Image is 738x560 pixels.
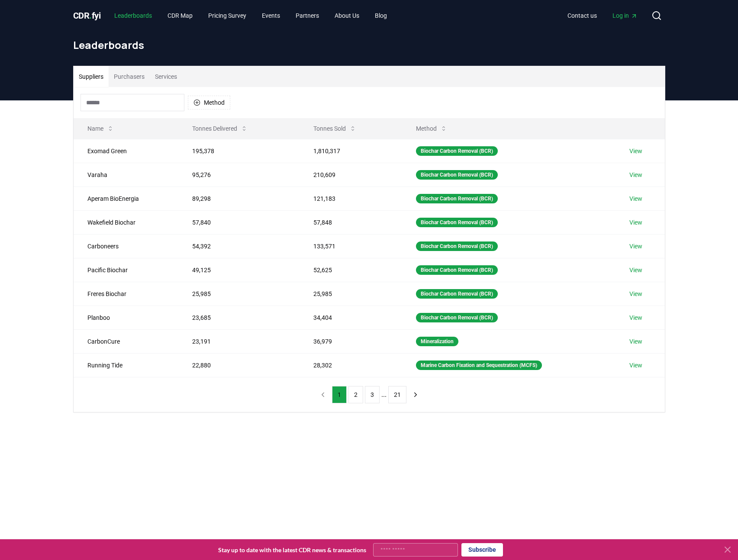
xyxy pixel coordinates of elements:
a: View [629,266,642,274]
td: 25,985 [178,282,299,306]
h1: Leaderboards [73,38,665,52]
button: Suppliers [74,66,109,87]
div: Biochar Carbon Removal (BCR) [416,218,498,227]
td: Freres Biochar [74,282,179,306]
td: 195,378 [178,139,299,163]
td: 36,979 [300,329,402,353]
button: 2 [348,386,363,403]
td: 23,685 [178,306,299,329]
a: CDR Map [161,8,200,23]
a: View [629,290,642,298]
span: CDR fyi [73,10,101,21]
td: Aperam BioEnergia [74,187,179,210]
td: 133,571 [300,234,402,258]
a: Leaderboards [107,8,159,23]
td: 1,810,317 [300,139,402,163]
button: 3 [365,386,380,403]
button: Services [150,66,182,87]
a: CDR.fyi [73,10,101,22]
a: Partners [289,8,326,23]
td: 25,985 [300,282,402,306]
button: Tonnes Delivered [185,120,255,137]
button: next page [408,386,423,403]
div: Biochar Carbon Removal (BCR) [416,265,498,275]
button: 1 [332,386,347,403]
td: 121,183 [300,187,402,210]
td: 23,191 [178,329,299,353]
button: 21 [388,386,406,403]
a: Events [255,8,287,23]
a: View [629,337,642,346]
button: Tonnes Sold [306,120,363,137]
td: 57,840 [178,210,299,234]
li: ... [381,389,387,400]
span: Log in [612,11,638,20]
td: 54,392 [178,234,299,258]
div: Biochar Carbon Removal (BCR) [416,146,498,156]
div: Biochar Carbon Removal (BCR) [416,170,498,180]
a: View [629,171,642,179]
a: View [629,147,642,155]
td: 22,880 [178,353,299,377]
a: About Us [328,8,366,23]
td: 57,848 [300,210,402,234]
td: CarbonCure [74,329,179,353]
button: Purchasers [109,66,150,87]
td: Exomad Green [74,139,179,163]
a: Contact us [561,8,604,23]
div: Biochar Carbon Removal (BCR) [416,241,498,251]
div: Biochar Carbon Removal (BCR) [416,194,498,203]
a: View [629,194,642,203]
button: Method [409,120,454,137]
td: Carboneers [74,234,179,258]
div: Marine Carbon Fixation and Sequestration (MCFS) [416,360,542,370]
button: Name [81,120,121,137]
div: Biochar Carbon Removal (BCR) [416,313,498,322]
td: 95,276 [178,163,299,187]
td: Pacific Biochar [74,258,179,282]
a: View [629,218,642,227]
a: View [629,313,642,322]
td: 28,302 [300,353,402,377]
td: Varaha [74,163,179,187]
a: Log in [606,8,645,23]
td: Wakefield Biochar [74,210,179,234]
a: Blog [368,8,394,23]
div: Mineralization [416,337,458,346]
button: Method [188,96,230,109]
td: 49,125 [178,258,299,282]
td: Running Tide [74,353,179,377]
a: View [629,242,642,251]
span: . [89,10,92,21]
td: 34,404 [300,306,402,329]
a: Pricing Survey [201,8,253,23]
div: Biochar Carbon Removal (BCR) [416,289,498,299]
nav: Main [107,8,394,23]
nav: Main [561,8,645,23]
td: 89,298 [178,187,299,210]
td: Planboo [74,306,179,329]
td: 52,625 [300,258,402,282]
a: View [629,361,642,370]
td: 210,609 [300,163,402,187]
